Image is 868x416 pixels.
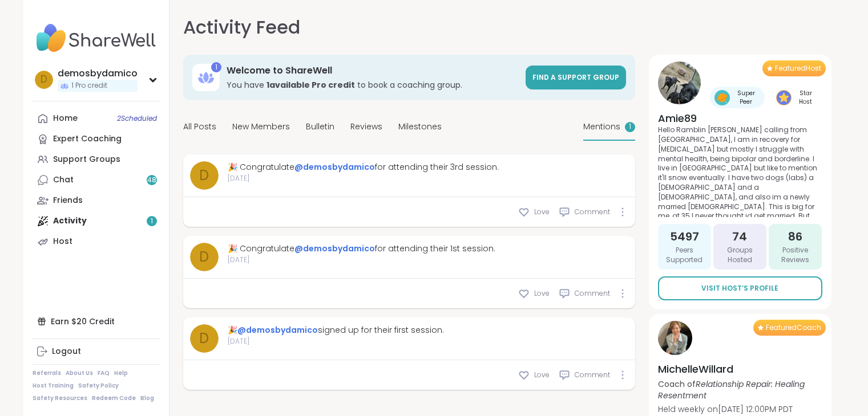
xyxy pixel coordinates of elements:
[66,369,93,377] a: About Us
[670,229,699,244] span: 5497
[534,207,550,217] span: Love
[227,64,519,77] h3: Welcome to ShareWell
[718,246,762,265] span: Groups Hosted
[98,369,110,377] a: FAQ
[775,64,821,73] span: Featured Host
[228,243,495,255] div: 🎉 Congratulate for attending their 1st session.
[732,89,760,106] span: Super Peer
[53,174,74,186] div: Chat
[183,121,216,133] span: All Posts
[33,311,160,332] div: Earn $20 Credit
[766,323,821,332] span: Featured Coach
[534,370,550,380] span: Love
[199,328,209,349] span: d
[658,62,701,104] img: Amie89
[58,67,138,80] div: demosbydamico
[526,66,626,89] a: Find a support group
[33,394,87,402] a: Safety Resources
[701,283,778,293] span: Visit Host’s Profile
[117,114,157,123] span: 2 Scheduled
[575,207,610,217] span: Comment
[211,62,221,72] div: 1
[658,276,822,300] a: Visit Host’s Profile
[294,161,375,173] a: @demosbydamico
[92,394,136,402] a: Redeem Code
[33,369,61,377] a: Referrals
[732,229,747,244] span: 74
[575,370,610,380] span: Comment
[267,79,355,91] b: 1 available Pro credit
[53,113,78,124] div: Home
[52,346,81,357] div: Logout
[33,231,160,252] a: Host
[33,341,160,362] a: Logout
[629,122,631,132] span: 1
[788,229,802,244] span: 86
[33,18,160,58] img: ShareWell Nav Logo
[33,170,160,190] a: Chat48
[532,72,619,82] span: Find a support group
[33,129,160,149] a: Expert Coaching
[294,243,375,254] a: @demosbydamico
[71,81,107,91] span: 1 Pro credit
[190,324,219,353] a: d
[53,236,72,247] div: Host
[794,89,818,106] span: Star Host
[228,324,444,336] div: 🎉 signed up for their first session.
[658,378,822,401] p: Coach of
[190,243,219,271] a: d
[78,382,119,390] a: Safety Policy
[658,378,805,401] i: Relationship Repair: Healing Resentment
[199,247,209,267] span: d
[658,403,822,415] p: Held weekly on [DATE] 12:00PM PDT
[658,111,822,125] h4: Amie89
[33,149,160,170] a: Support Groups
[773,246,817,265] span: Positive Reviews
[228,161,499,173] div: 🎉 Congratulate for attending their 3rd session.
[190,161,219,190] a: d
[53,154,120,165] div: Support Groups
[583,121,620,133] span: Mentions
[534,288,550,299] span: Love
[33,190,160,211] a: Friends
[53,195,83,206] div: Friends
[398,121,442,133] span: Milestones
[33,382,74,390] a: Host Training
[228,255,495,265] span: [DATE]
[228,173,499,183] span: [DATE]
[658,321,692,355] img: MichelleWillard
[306,121,334,133] span: Bulletin
[232,121,290,133] span: New Members
[53,133,122,145] div: Expert Coaching
[33,108,160,129] a: Home2Scheduled
[227,79,519,91] h3: You have to book a coaching group.
[41,72,47,87] span: d
[658,362,822,376] h4: MichelleWillard
[147,176,156,185] span: 48
[237,324,318,336] a: @demosbydamico
[140,394,154,402] a: Blog
[199,165,209,186] span: d
[114,369,128,377] a: Help
[350,121,382,133] span: Reviews
[776,90,792,105] img: Star Host
[575,288,610,299] span: Comment
[228,336,444,346] span: [DATE]
[658,125,822,217] p: Hello Ramblin [PERSON_NAME] calling from [GEOGRAPHIC_DATA], I am in recovery for [MEDICAL_DATA] b...
[714,90,730,105] img: Super Peer
[663,246,706,265] span: Peers Supported
[183,14,300,41] h1: Activity Feed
